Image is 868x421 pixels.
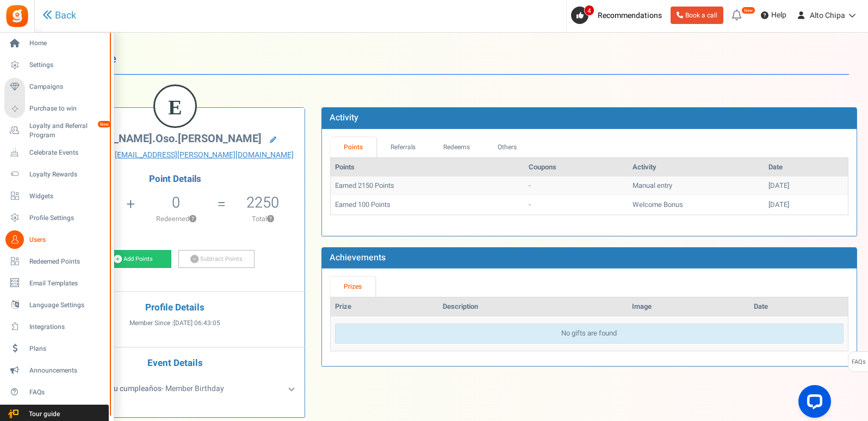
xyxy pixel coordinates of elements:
[524,158,628,177] th: Coupons
[4,274,109,292] a: Email Templates
[172,194,180,211] h5: 0
[29,104,106,113] span: Purchase to win
[267,216,274,223] button: ?
[4,143,109,162] a: Celebrate Events
[54,150,296,161] a: [PERSON_NAME][EMAIL_ADDRESS][PERSON_NAME][DOMAIN_NAME]
[5,4,29,28] img: Gratisfaction
[29,213,106,223] span: Profile Settings
[29,148,106,157] span: Celebrate Events
[84,383,224,394] span: - Member Birthday
[29,257,106,266] span: Redeemed Points
[129,319,220,328] span: Member Since :
[4,100,109,118] a: Purchase to win
[4,165,109,184] a: Loyalty Rewards
[4,34,109,53] a: Home
[137,214,216,224] p: Redeemed
[4,78,109,96] a: Campaigns
[246,194,279,211] h5: 2250
[97,120,111,128] em: New
[4,209,109,227] a: Profile Settings
[376,137,430,157] a: Referrals
[4,296,109,314] a: Language Settings
[628,196,764,215] td: Welcome Bonus
[189,216,196,223] button: ?
[810,10,845,21] span: Alto Chipa
[671,7,723,24] a: Book a call
[29,301,106,310] span: Language Settings
[4,56,109,75] a: Settings
[29,322,106,332] span: Integrations
[768,181,844,191] div: [DATE]
[430,137,484,157] a: Redeems
[524,196,628,215] td: -
[46,174,305,184] h4: Point Details
[29,235,106,245] span: Users
[633,180,672,191] span: Manual entry
[29,82,106,91] span: Campaigns
[330,137,377,157] a: Points
[4,230,109,249] a: Users
[628,158,764,177] th: Activity
[53,44,849,75] h1: User Profile
[598,10,662,21] span: Recommendations
[29,121,109,140] span: Loyalty and Referral Program
[155,86,195,129] figcaption: E
[29,192,106,201] span: Widgets
[227,214,299,224] p: Total
[4,187,109,205] a: Widgets
[768,200,844,210] div: [DATE]
[5,410,81,419] span: Tour guide
[331,158,524,177] th: Points
[29,279,106,288] span: Email Templates
[331,176,524,196] td: Earned 2150 Points
[29,170,106,179] span: Loyalty Rewards
[851,352,866,373] span: FAQs
[330,277,376,297] a: Prizes
[335,324,844,344] div: No gifts are found
[757,7,791,24] a: Help
[438,297,628,316] th: Description
[330,111,358,124] b: Activity
[69,131,262,147] span: [PERSON_NAME].oso.[PERSON_NAME]
[484,137,531,157] a: Others
[764,158,848,177] th: Date
[571,7,666,24] a: 4 Recommendations
[4,361,109,380] a: Announcements
[54,303,296,313] h4: Profile Details
[584,5,594,16] span: 4
[628,297,749,316] th: Image
[749,297,848,316] th: Date
[95,250,171,269] a: Add Points
[524,176,628,196] td: -
[4,318,109,336] a: Integrations
[331,297,438,316] th: Prize
[173,319,220,328] span: [DATE] 06:43:05
[29,366,106,375] span: Announcements
[768,10,786,21] span: Help
[29,39,106,48] span: Home
[84,383,162,394] b: Ingresa tu cumpleaños
[4,383,109,401] a: FAQs
[29,388,106,397] span: FAQs
[54,358,296,369] h4: Event Details
[178,250,255,269] a: Subtract Points
[741,7,755,14] em: New
[4,252,109,271] a: Redeemed Points
[4,339,109,358] a: Plans
[331,196,524,215] td: Earned 100 Points
[29,344,106,353] span: Plans
[4,121,109,140] a: Loyalty and Referral Program New
[29,60,106,70] span: Settings
[330,251,386,264] b: Achievements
